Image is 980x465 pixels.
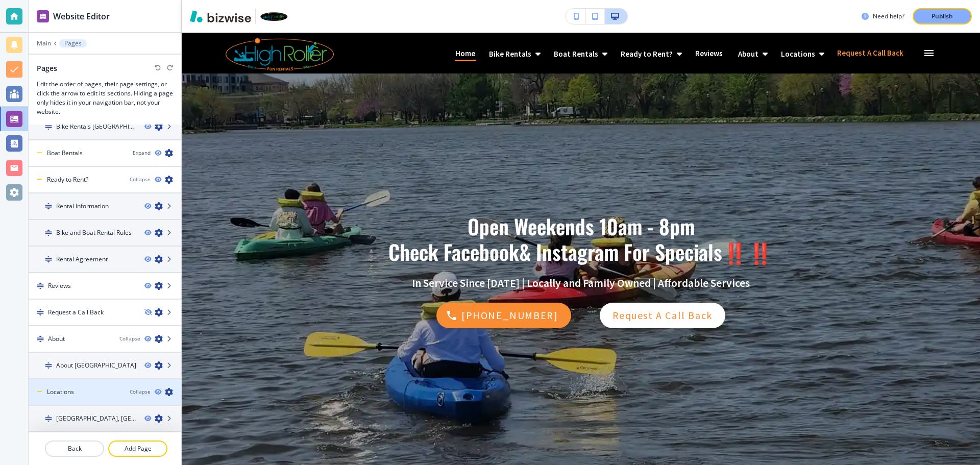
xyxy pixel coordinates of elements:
div: DragReviews [29,273,181,300]
div: Ready to Rent? [620,45,695,61]
img: High Roller Fun Rentals [222,33,375,74]
div: DragRequest a Call Back [29,300,181,326]
h4: Bike Rentals [GEOGRAPHIC_DATA] [56,122,136,131]
div: Boat RentalsExpand [29,140,181,167]
h3: Need help? [873,12,904,21]
h4: Reviews [48,281,71,290]
div: DragRental Agreement [29,247,181,273]
img: Drag [45,229,52,236]
h2: Pages [37,63,57,74]
p: Request A Call Back [612,307,713,324]
div: (262) 524-4008 [436,303,571,328]
h4: Bike and Boat Rental Rules [56,228,132,237]
h2: Website Editor [53,10,110,22]
p: Back [46,444,103,453]
img: Drag [45,415,52,422]
div: Locations [780,45,837,61]
img: Your Logo [260,12,288,21]
p: Locations [781,50,815,58]
p: Pages [64,40,82,47]
div: Ready to Rent?CollapseDragRental InformationDragBike and Boat Rental RulesDragRental Agreement [29,167,181,273]
p: About [738,50,758,58]
h4: About [GEOGRAPHIC_DATA] [56,361,136,370]
h4: [GEOGRAPHIC_DATA], [GEOGRAPHIC_DATA] Location [56,414,136,423]
img: Drag [37,309,44,316]
img: Bizwise Logo [190,10,251,22]
h4: Boat Rentals [47,149,83,158]
h4: Request a Call Back [48,308,104,317]
div: LocationsCollapseDrag[GEOGRAPHIC_DATA], [GEOGRAPHIC_DATA] Location [29,379,181,432]
div: Boat Rentals [553,45,620,61]
button: Add Page [108,440,167,457]
button: Expand [133,149,151,157]
img: Drag [37,282,44,289]
img: editor icon [37,10,49,22]
button: Toggle hamburger navigation menu [918,42,940,64]
h4: Ready to Rent? [47,175,88,184]
h4: Locations [47,387,74,397]
div: Bike Rentals [488,45,553,61]
button: Pages [59,39,87,47]
p: Publish [932,12,953,21]
p: Boat Rentals [554,50,598,58]
p: [PHONE_NUMBER] [461,307,558,324]
button: Main [37,40,51,47]
div: Drag[GEOGRAPHIC_DATA], [GEOGRAPHIC_DATA] Location [29,406,181,432]
span: In Service Since [DATE] | Locally and Family Owned | Affordable Services [412,276,750,290]
div: DragBike and Boat Rental Rules [29,220,181,247]
p: Request A Call Back [837,47,905,60]
div: DragRental Information [29,193,181,220]
a: [PHONE_NUMBER] [436,303,571,328]
img: Drag [45,362,52,369]
h4: About [48,334,65,344]
p: Reviews [695,50,725,57]
p: Open Weekends 10am - 8pm [388,214,773,239]
div: Request A Call Back [600,303,725,328]
button: Collapse [130,176,151,183]
p: Check Facebook& Instagram For Specials‼️‼️ [388,239,773,265]
div: About [738,45,780,61]
img: Drag [45,256,52,263]
button: Publish [913,8,972,25]
h3: Edit the order of pages, their page settings, or click the arrow to edit its sections. Hiding a p... [37,80,173,116]
p: Ready to Rent? [621,50,673,58]
button: Back [45,440,104,457]
div: DragAbout [GEOGRAPHIC_DATA] [29,353,181,379]
p: Add Page [109,444,166,453]
div: DragBike Rentals [GEOGRAPHIC_DATA] [29,114,181,140]
img: Drag [45,123,52,130]
p: Home [455,50,476,57]
h4: Rental Information [56,202,109,211]
img: Drag [37,335,44,342]
button: Collapse [130,388,151,396]
div: DragAboutCollapseDragAbout [GEOGRAPHIC_DATA] [29,326,181,379]
img: Drag [45,203,52,210]
button: Collapse [119,335,140,342]
h4: Rental Agreement [56,255,108,264]
p: Bike Rentals [489,50,531,58]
